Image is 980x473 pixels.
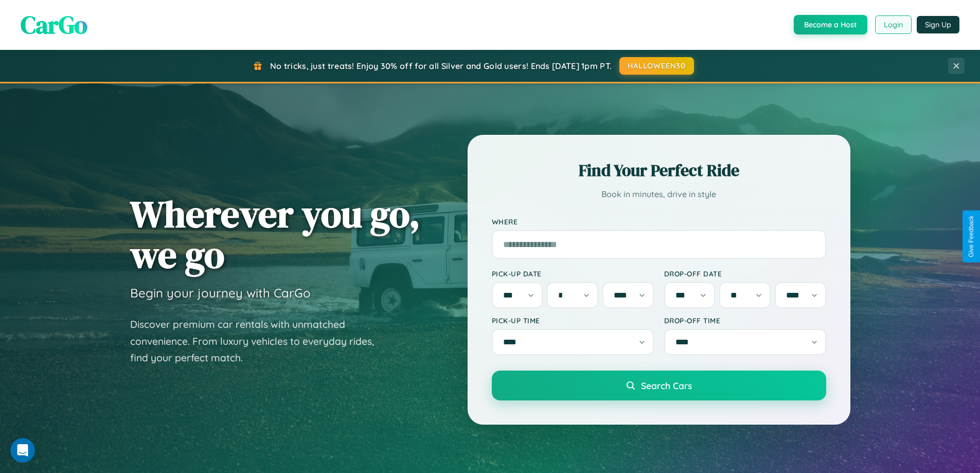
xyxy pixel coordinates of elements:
[130,194,420,275] h1: Wherever you go, we go
[21,8,87,42] span: CarGo
[664,316,826,325] label: Drop-off Time
[270,61,612,71] span: No tricks, just treats! Enjoy 30% off for all Silver and Gold users! Ends [DATE] 1pm PT.
[968,216,975,257] div: Give Feedback
[492,371,826,400] button: Search Cars
[492,269,654,278] label: Pick-up Date
[917,16,959,33] button: Sign Up
[875,15,912,34] button: Login
[619,57,694,75] button: HALLOWEEN30
[641,380,692,391] span: Search Cars
[130,285,311,301] h3: Begin your journey with CarGo
[492,316,654,325] label: Pick-up Time
[492,159,826,182] h2: Find Your Perfect Ride
[492,187,826,202] p: Book in minutes, drive in style
[664,269,826,278] label: Drop-off Date
[10,438,35,463] iframe: Intercom live chat
[492,217,826,226] label: Where
[130,316,387,366] p: Discover premium car rentals with unmatched convenience. From luxury vehicles to everyday rides, ...
[794,15,867,34] button: Become a Host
